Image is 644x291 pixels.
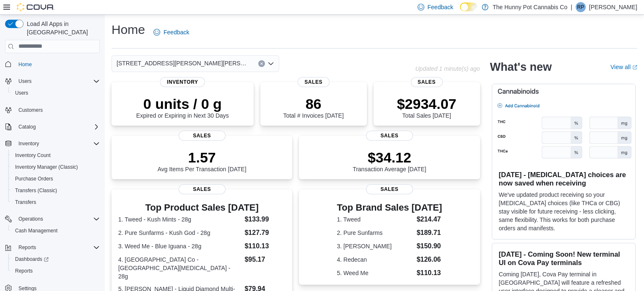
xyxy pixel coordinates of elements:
[8,253,103,265] a: Dashboards
[15,76,100,86] span: Users
[632,65,637,70] svg: External link
[12,185,60,196] a: Transfers (Classic)
[353,149,426,166] p: $34.12
[15,199,36,206] span: Transfers
[366,131,413,141] span: Sales
[118,203,286,213] h3: Top Product Sales [DATE]
[8,196,103,208] button: Transfers
[15,242,100,252] span: Reports
[410,77,442,87] span: Sales
[12,162,100,172] span: Inventory Manager (Classic)
[12,185,100,196] span: Transfers (Classic)
[18,124,36,130] span: Catalog
[15,187,57,194] span: Transfers (Classic)
[337,242,413,250] dt: 3. [PERSON_NAME]
[15,164,78,170] span: Inventory Manager (Classic)
[12,226,100,236] span: Cash Management
[8,265,103,277] button: Reports
[8,225,103,237] button: Cash Management
[179,131,226,141] span: Sales
[15,152,51,159] span: Inventory Count
[117,58,250,68] span: [STREET_ADDRESS][PERSON_NAME][PERSON_NAME]
[589,2,637,12] p: [PERSON_NAME]
[428,3,453,11] span: Feedback
[118,229,241,237] dt: 2. Pure Sunfarms - Kush God - 28g
[136,95,229,112] p: 0 units / 0 g
[118,242,241,250] dt: 3. Weed Me - Blue Iguana - 28g
[158,149,247,166] p: 1.57
[12,150,100,160] span: Inventory Count
[15,105,46,115] a: Customers
[12,197,100,207] span: Transfers
[12,254,100,264] span: Dashboards
[15,242,39,252] button: Reports
[18,78,31,85] span: Users
[610,64,637,70] a: View allExternal link
[12,162,81,172] a: Inventory Manager (Classic)
[15,59,35,70] a: Home
[267,60,274,67] button: Open list of options
[18,216,43,222] span: Operations
[283,95,343,119] div: Total # Invoices [DATE]
[258,60,265,67] button: Clear input
[244,241,286,251] dd: $110.13
[2,242,103,253] button: Reports
[12,174,100,184] span: Purchase Orders
[244,214,286,224] dd: $133.99
[337,255,413,264] dt: 4. Redecan
[499,250,628,267] h3: [DATE] - Coming Soon! New terminal UI on Cova Pay terminals
[337,229,413,237] dt: 2. Pure Sunfarms
[15,214,47,224] button: Operations
[164,28,189,36] span: Feedback
[15,256,49,263] span: Dashboards
[576,2,586,12] div: Roger Pease
[18,61,32,68] span: Home
[337,269,413,277] dt: 5. Weed Me
[397,95,457,112] p: $2934.07
[18,107,43,113] span: Customers
[8,173,103,185] button: Purchase Orders
[493,2,567,12] p: The Hunny Pot Cannabis Co
[23,20,100,36] span: Load All Apps in [GEOGRAPHIC_DATA]
[283,95,343,112] p: 86
[499,191,628,232] p: We've updated product receiving so your [MEDICAL_DATA] choices (like THCa or CBG) stay visible fo...
[136,95,229,119] div: Expired or Expiring in Next 30 Days
[417,241,442,251] dd: $150.90
[12,226,61,236] a: Cash Management
[12,150,54,160] a: Inventory Count
[8,161,103,173] button: Inventory Manager (Classic)
[397,95,457,119] div: Total Sales [DATE]
[160,77,205,87] span: Inventory
[460,3,478,11] input: Dark Mode
[12,266,36,276] a: Reports
[15,122,39,132] button: Catalog
[15,139,42,149] button: Inventory
[8,87,103,99] button: Users
[244,228,286,238] dd: $127.79
[337,215,413,224] dt: 1. Tweed
[353,149,426,173] div: Transaction Average [DATE]
[577,2,584,12] span: RP
[12,266,100,276] span: Reports
[2,138,103,149] button: Inventory
[12,88,31,98] a: Users
[2,58,103,70] button: Home
[366,184,413,194] span: Sales
[490,60,552,74] h2: What's new
[12,254,52,264] a: Dashboards
[15,90,28,96] span: Users
[417,214,442,224] dd: $214.47
[18,244,36,251] span: Reports
[15,175,53,182] span: Purchase Orders
[2,121,103,133] button: Catalog
[2,75,103,87] button: Users
[150,24,192,41] a: Feedback
[8,185,103,196] button: Transfers (Classic)
[12,174,57,184] a: Purchase Orders
[12,88,100,98] span: Users
[244,255,286,265] dd: $95.17
[417,228,442,238] dd: $189.71
[571,2,572,12] p: |
[118,215,241,224] dt: 1. Tweed - Kush Mints - 28g
[2,213,103,225] button: Operations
